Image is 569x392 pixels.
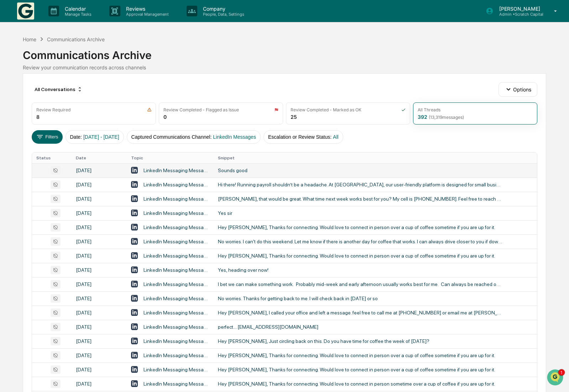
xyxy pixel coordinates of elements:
[401,107,406,112] img: icon
[143,381,209,387] div: LinkedIn Messaging Messages with [PERSON_NAME], [PERSON_NAME]
[218,296,503,301] div: No worries. Thanks for getting back to me. I will check back in [DATE] or so
[76,367,122,372] div: [DATE]
[14,145,46,153] span: Preclearance
[32,130,63,144] button: Filters
[36,114,40,120] div: 8
[23,64,546,70] div: Review your communication records across channels
[72,153,127,163] th: Date
[76,353,122,358] div: [DATE]
[143,239,209,244] div: LinkedIn Messaging Messages with [PERSON_NAME], [PERSON_NAME]
[143,281,209,287] div: LinkedIn Messaging Messages with [PERSON_NAME], [PERSON_NAME]
[143,296,209,301] div: LinkedIn Messaging Messages with [PERSON_NAME], [PERSON_NAME]
[218,182,503,187] div: Hi there! Running payroll shouldn’t be a headache. At [GEOGRAPHIC_DATA], our user-friendly platfo...
[59,116,62,122] span: •
[47,36,105,42] div: Communications Archive
[4,156,48,169] a: 🔎Data Lookup
[197,6,248,12] p: Company
[17,2,34,20] img: logo
[147,107,152,112] img: icon
[218,381,503,387] div: Hey [PERSON_NAME], Thanks for connecting. Would love to connect in person sometime over a cup of ...
[76,224,122,230] div: [DATE]
[23,43,546,62] div: Communications Archive
[120,6,172,12] p: Reviews
[7,15,130,26] p: How can we help?
[494,6,544,12] p: [PERSON_NAME]
[429,115,464,120] span: ( 13,319 messages)
[36,107,71,112] div: Review Required
[143,253,209,259] div: LinkedIn Messaging Messages with [PERSON_NAME], [PERSON_NAME]
[7,90,19,101] img: Jack Rasmussen
[76,281,122,287] div: [DATE]
[218,338,503,344] div: Hey [PERSON_NAME], Just circling back on this. Do you have time for coffee the week of [DATE]?
[218,267,503,273] div: Yes, heading over now!
[76,296,122,301] div: [DATE]
[143,367,209,372] div: LinkedIn Messaging Messages with [PERSON_NAME] [PERSON_NAME], [PERSON_NAME]
[76,267,122,273] div: [DATE]
[163,107,239,112] div: Review Completed - Flagged as Issue
[32,62,98,67] div: We're available if you need us!
[7,109,19,121] img: Jack Rasmussen
[143,168,209,173] div: LinkedIn Messaging Messages with [PERSON_NAME], [PERSON_NAME]
[274,107,278,112] img: icon
[213,134,256,140] span: LinkedIn Messages
[76,253,122,259] div: [DATE]
[263,130,343,144] button: Escalation or Review Status:All
[546,369,565,388] iframe: Open customer support
[22,97,58,102] span: [PERSON_NAME]
[32,84,85,95] div: All Conversations
[143,310,209,316] div: LinkedIn Messaging Messages with [PERSON_NAME], [PERSON_NAME]
[143,210,209,216] div: LinkedIn Messaging Messages with [PERSON_NAME], [PERSON_NAME]
[76,182,122,187] div: [DATE]
[59,6,95,12] p: Calendar
[143,196,209,202] div: LinkedIn Messaging Messages with [PERSON_NAME], MBA, [PERSON_NAME]
[59,12,95,17] p: Manage Tasks
[76,168,122,173] div: [DATE]
[76,324,122,330] div: [DATE]
[76,196,122,202] div: [DATE]
[214,153,537,163] th: Snippet
[494,12,544,17] p: Admin • Scratch Capital
[32,54,117,62] div: Start new chat
[143,324,209,330] div: LinkedIn Messaging Messages with [PERSON_NAME], [PERSON_NAME]
[7,146,13,152] div: 🖐️
[197,12,248,17] p: People, Data, Settings
[59,97,62,102] span: •
[63,116,78,122] span: [DATE]
[14,116,20,122] img: 1746055101610-c473b297-6a78-478c-a979-82029cc54cd1
[52,146,57,152] div: 🗄️
[14,97,20,103] img: 1746055101610-c473b297-6a78-478c-a979-82029cc54cd1
[14,159,45,166] span: Data Lookup
[218,324,503,330] div: perfect....[EMAIL_ADDRESS][DOMAIN_NAME]
[76,381,122,387] div: [DATE]
[127,153,214,163] th: Topic
[76,239,122,244] div: [DATE]
[59,145,88,153] span: Attestations
[50,176,86,182] a: Powered byPylon
[291,114,297,120] div: 25
[23,36,36,42] div: Home
[127,130,261,144] button: Captured Communications Channel:LinkedIn Messages
[143,338,209,344] div: LinkedIn Messaging Messages with [PERSON_NAME], [PERSON_NAME]
[218,253,503,259] div: Hey [PERSON_NAME], Thanks for connecting. Would love to connect in person over a cup of coffee so...
[22,116,58,122] span: [PERSON_NAME]
[7,160,13,165] div: 🔎
[121,57,130,65] button: Start new chat
[49,143,91,155] a: 🗄️Attestations
[143,353,209,358] div: LinkedIn Messaging Messages with [PERSON_NAME], [PERSON_NAME]
[218,353,503,358] div: Hey [PERSON_NAME], Thanks for connecting. Would love to connect in person over a cup of coffee so...
[15,54,28,67] img: 8933085812038_c878075ebb4cc5468115_72.jpg
[218,210,503,216] div: Yes sir
[83,134,119,140] span: [DATE] - [DATE]
[218,367,503,372] div: Hey [PERSON_NAME], Thanks for connecting. Would love to connect in person over a cup of coffee so...
[291,107,361,112] div: Review Completed - Marked as OK
[110,78,130,86] button: See all
[418,114,464,120] div: 392
[76,310,122,316] div: [DATE]
[19,32,118,40] input: Clear
[7,54,20,67] img: 1746055101610-c473b297-6a78-478c-a979-82029cc54cd1
[218,281,503,287] div: I bet we can make something work. Probably mid-week and early afternoon usually works best for me...
[120,12,172,17] p: Approval Management
[218,168,503,173] div: Sounds good
[143,267,209,273] div: LinkedIn Messaging Messages with [PERSON_NAME] [PERSON_NAME], [PERSON_NAME]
